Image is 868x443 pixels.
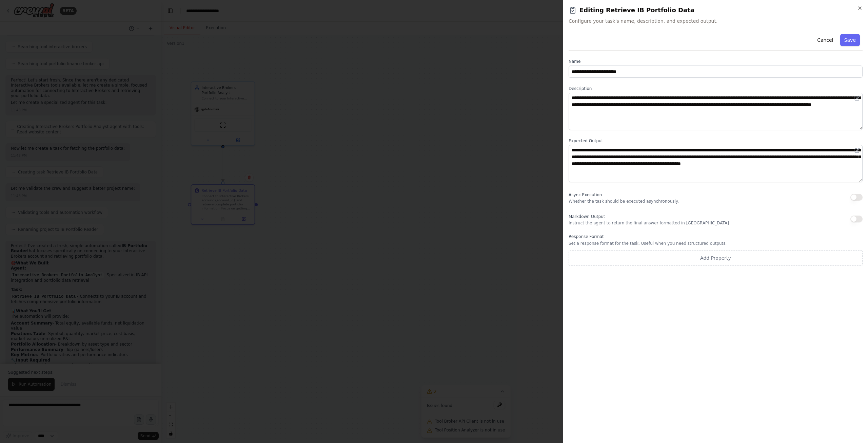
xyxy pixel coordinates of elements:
[569,86,863,91] label: Description
[569,138,863,144] label: Expected Output
[569,241,863,246] p: Set a response format for the task. Useful when you need structured outputs.
[853,146,861,154] button: Open in editor
[569,234,863,239] label: Response Format
[569,5,863,15] h2: Editing Retrieve IB Portfolio Data
[569,214,605,219] span: Markdown Output
[569,18,863,24] span: Configure your task's name, description, and expected output.
[569,59,863,64] label: Name
[569,192,602,197] span: Async Execution
[813,34,837,46] button: Cancel
[569,199,679,204] p: Whether the task should be executed asynchronously.
[853,94,861,102] button: Open in editor
[569,250,863,266] button: Add Property
[569,220,729,226] p: Instruct the agent to return the final answer formatted in [GEOGRAPHIC_DATA]
[840,34,860,46] button: Save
